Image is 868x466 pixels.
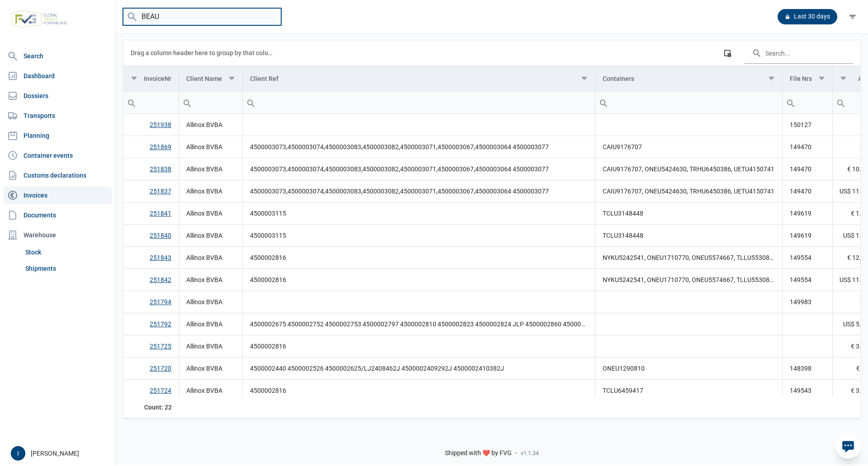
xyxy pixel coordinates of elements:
div: Search box [595,92,612,113]
a: Customs declarations [4,166,112,184]
a: Shipments [22,260,112,277]
td: Allinox BVBA [179,380,242,402]
td: Filter cell [179,92,242,114]
span: v1.1.34 [521,450,539,457]
a: 251725 [150,343,171,350]
td: 149554 [782,247,832,269]
td: 4500002440 4500002526 4500002625/LJ2408462J 4500002409292J 4500002410382J [242,358,595,380]
td: Filter cell [782,92,832,114]
input: Filter cell [783,92,832,113]
td: 149470 [782,158,832,180]
div: Search box [179,92,195,113]
td: NYKU5242541, ONEU1710770, ONEU5574667, TLLU5530870 [595,247,782,269]
a: Transports [4,107,112,125]
td: 4500003073,4500003074,4500003083,4500003082,4500003071,4500003067,4500003064 4500003077 [242,158,595,180]
div: Search box [123,92,140,113]
a: 251720 [150,365,171,372]
a: Invoices [4,186,112,204]
td: CAIU9176707, ONEU5424630, TRHU6450386, UETU4150741 [595,158,782,180]
td: Filter cell [242,92,595,114]
div: Warehouse [4,226,112,244]
td: 149470 [782,136,832,158]
input: Filter cell [595,92,782,113]
div: Column Chooser [719,45,736,61]
td: 4500002816 [242,335,595,358]
div: InvoiceNr Count: 22 [131,403,172,412]
td: Allinox BVBA [179,358,242,380]
span: Show filter options for column 'Client Name' [228,75,235,82]
td: Allinox BVBA [179,291,242,313]
td: 4500003073,4500003074,4500003083,4500003082,4500003071,4500003067,4500003064 4500003077 [242,180,595,202]
td: 4500003115 [242,202,595,225]
a: Search [4,47,112,65]
a: 251938 [150,121,171,128]
div: filter [844,9,861,25]
span: Show filter options for column 'Client Ref' [581,75,588,82]
a: Planning [4,127,112,145]
td: Allinox BVBA [179,136,242,158]
a: 251794 [150,298,171,306]
td: 149619 [782,225,832,247]
div: Client Ref [250,75,278,82]
div: Containers [603,75,634,82]
img: FVG - Global freight forwarding [7,7,71,32]
td: 4500002816 [242,269,595,291]
div: [PERSON_NAME] [11,446,110,461]
a: Container events [4,146,112,165]
td: 4500003115 [242,225,595,247]
td: 150127 [782,114,832,136]
span: Show filter options for column 'Containers' [768,75,775,82]
a: 251840 [150,232,171,239]
div: File Nrs [790,75,812,82]
div: Last 30 days [778,9,837,24]
a: 251792 [150,320,171,328]
button: I [11,446,25,461]
td: Allinox BVBA [179,114,242,136]
span: Shipped with ❤️ by FVG [445,449,512,457]
a: 251837 [150,188,171,195]
a: Dossiers [4,87,112,105]
span: Show filter options for column 'InvoiceNr' [131,75,137,82]
td: 149554 [782,269,832,291]
td: TCLU6459417 [595,380,782,402]
div: InvoiceNr [144,75,171,82]
td: NYKU5242541, ONEU1710770, ONEU5574667, TLLU5530870 [595,269,782,291]
td: Column Client Ref [242,66,595,92]
a: Dashboard [4,67,112,85]
td: Column Client Name [179,66,242,92]
td: TCLU3148448 [595,202,782,225]
input: Search invoices [123,8,281,26]
div: Search box [833,92,849,113]
td: TCLU3148448 [595,225,782,247]
div: Data grid toolbar [131,40,853,66]
td: Filter cell [595,92,782,114]
span: - [515,449,517,457]
td: ONEU1290810 [595,358,782,380]
td: Allinox BVBA [179,180,242,202]
td: Allinox BVBA [179,269,242,291]
td: 4500002675 4500002752 4500002753 4500002797 4500002810 4500002823 4500002824 JLP 4500002860 45000028 [242,313,595,335]
td: 149983 [782,291,832,313]
input: Filter cell [123,92,179,113]
td: Column Containers [595,66,782,92]
td: 149470 [782,180,832,202]
div: Data grid with 22 rows and 9 columns [123,40,860,419]
td: Allinox BVBA [179,313,242,335]
div: Search box [783,92,799,113]
input: Search in the data grid [745,42,853,64]
td: Allinox BVBA [179,225,242,247]
span: Show filter options for column 'File Nrs' [818,75,825,82]
input: Filter cell [179,92,242,113]
div: Client Name [186,75,222,82]
td: Column InvoiceNr [123,66,179,92]
a: 251869 [150,143,171,151]
a: 251724 [150,387,171,394]
td: 149619 [782,202,832,225]
div: Search box [243,92,259,113]
td: Allinox BVBA [179,158,242,180]
td: 4500002816 [242,380,595,402]
span: Show filter options for column 'Amount' [840,75,847,82]
a: 251842 [150,276,171,283]
td: 148398 [782,358,832,380]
